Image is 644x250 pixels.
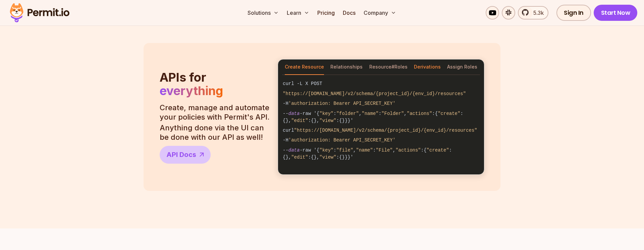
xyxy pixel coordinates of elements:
button: Create Resource [285,59,324,75]
button: Solutions [245,6,281,19]
span: "edit" [291,118,308,123]
span: everything [160,83,223,98]
span: data [288,148,300,153]
p: Anything done via the UI can be done with our API as well! [160,123,270,142]
a: Sign In [556,5,591,21]
span: "https://[DOMAIN_NAME]/v2/schema/{project_id}/{env_id}/resources" [283,91,466,96]
span: "name" [362,111,378,116]
button: Resource#Roles [369,59,408,75]
button: Relationships [330,59,363,75]
code: curl -L X POST [278,79,484,89]
code: -H [278,135,484,145]
span: "Folder" [381,111,404,116]
span: "actions" [407,111,432,116]
p: Create, manage and automate your policies with Permit's API. [160,103,270,122]
button: Assign Roles [447,59,477,75]
code: -H [278,99,484,109]
span: "folder" [336,111,359,116]
span: "File" [376,148,392,153]
span: "create" [427,148,449,153]
a: Pricing [315,6,337,19]
span: "key" [319,111,333,116]
button: Company [361,6,399,19]
span: "edit" [291,155,308,160]
span: "view" [319,155,336,160]
code: -- -raw '{ : , : , :{ :{}, :{}, :{}}}' [278,109,484,125]
span: 'authorization: Bearer API_SECRET_KEY' [288,137,395,143]
span: "create" [438,111,460,116]
code: -- -raw '{ : , : , :{ :{}, :{}, :{}}}' [278,145,484,162]
span: 5.3k [529,9,544,17]
img: Permit logo [7,1,72,24]
a: Start Now [594,5,638,21]
button: Derivations [414,59,441,75]
code: curl [278,126,484,135]
span: "name" [356,148,373,153]
button: Learn [284,6,312,19]
span: "actions" [395,148,421,153]
a: API Docs [160,146,211,164]
a: 5.3k [518,6,548,19]
span: APIs for [160,70,206,85]
span: "key" [319,148,333,153]
span: "file" [336,148,353,153]
span: 'authorization: Bearer API_SECRET_KEY' [288,101,395,106]
span: API Docs [166,150,196,159]
span: data [288,111,300,116]
span: "view" [319,118,336,123]
span: "https://[DOMAIN_NAME]/v2/schema/{project_id}/{env_id}/resources" [294,128,477,133]
a: Docs [340,6,358,19]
